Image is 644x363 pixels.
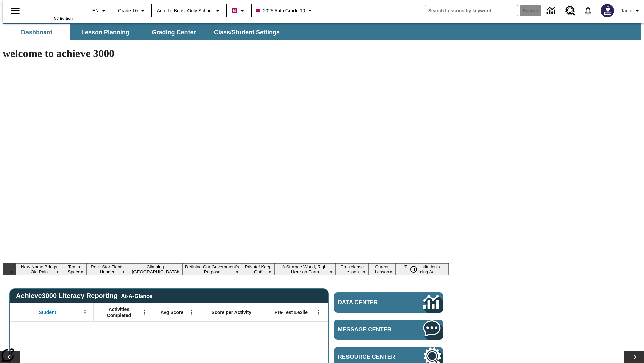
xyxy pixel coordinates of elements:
[597,2,618,19] button: Select a new avatar
[182,263,242,275] button: Slide 5 Defining Our Government's Purpose
[16,292,152,300] span: Achieve3000 Literacy Reporting
[3,24,70,40] button: Dashboard
[97,306,141,318] span: Activities Completed
[128,263,182,275] button: Slide 4 Climbing Mount Tai
[274,263,336,275] button: Slide 7 A Strange World, Right Here on Earth
[5,1,25,21] button: Open side menu
[209,24,285,40] button: Class/Student Settings
[369,263,395,275] button: Slide 9 Career Lesson
[336,263,369,275] button: Slide 8 Pre-release lesson
[229,5,249,17] button: Boost Class color is violet red. Change class color
[140,24,207,40] button: Grading Center
[275,309,308,315] span: Pre-Test Lexile
[618,5,644,17] button: Profile/Settings
[256,7,305,14] span: 2025 Auto Grade 10
[242,263,274,275] button: Slide 6 Private! Keep Out!
[3,24,286,40] div: SubNavbar
[407,263,420,275] button: Pause
[334,292,443,313] a: Data Center
[29,3,73,16] a: Home
[395,263,449,275] button: Slide 10 The Constitution's Balancing Act
[579,2,597,19] a: Notifications
[186,307,196,317] button: Open Menu
[621,7,632,14] span: Tauto
[254,5,317,17] button: Class: 2025 Auto Grade 10, Select your class
[338,299,401,306] span: Data Center
[425,5,518,16] input: search field
[338,326,403,333] span: Message Center
[214,29,280,36] span: Class/Student Settings
[54,16,73,21] span: NJ Edition
[543,2,561,20] a: Data Center
[212,309,252,315] span: Score per Activity
[16,263,62,275] button: Slide 1 New Name Brings Old Pain
[92,7,99,14] span: EN
[72,24,139,40] button: Lesson Planning
[139,307,149,317] button: Open Menu
[86,263,128,275] button: Slide 3 Rock Star Fights Hunger
[407,263,427,275] div: Pause
[157,7,213,14] span: Auto Lit Boost only School
[29,2,73,21] div: Home
[3,23,641,40] div: SubNavbar
[3,47,449,60] h1: welcome to achieve 3000
[561,2,579,20] a: Resource Center, Will open in new tab
[334,320,443,340] a: Message Center
[154,5,224,17] button: School: Auto Lit Boost only School, Select your school
[121,292,152,299] div: At-A-Glance
[601,4,614,17] img: Avatar
[62,263,86,275] button: Slide 2 Tea in Space
[89,5,111,17] button: Language: EN, Select a language
[624,351,644,363] button: Lesson carousel, Next
[21,29,53,36] span: Dashboard
[80,307,90,317] button: Open Menu
[118,7,138,14] span: Grade 10
[314,307,324,317] button: Open Menu
[39,309,56,315] span: Student
[338,354,403,360] span: Resource Center
[81,29,129,36] span: Lesson Planning
[152,29,196,36] span: Grading Center
[160,309,183,315] span: Avg Score
[233,6,236,15] span: B
[115,5,149,17] button: Grade: Grade 10, Select a grade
